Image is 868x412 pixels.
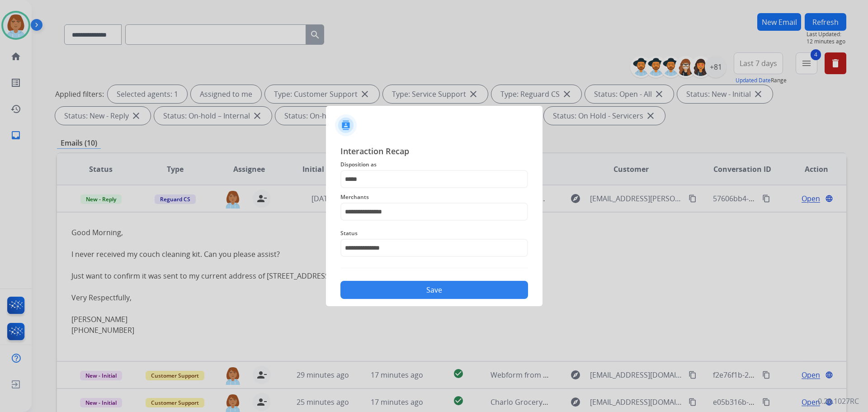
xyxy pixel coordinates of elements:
[340,145,528,159] span: Interaction Recap
[818,396,859,407] p: 0.20.1027RC
[340,281,528,299] button: Save
[340,268,528,268] img: contact-recap-line.svg
[340,192,528,203] span: Merchants
[340,228,528,239] span: Status
[340,159,528,170] span: Disposition as
[335,114,357,136] img: contactIcon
